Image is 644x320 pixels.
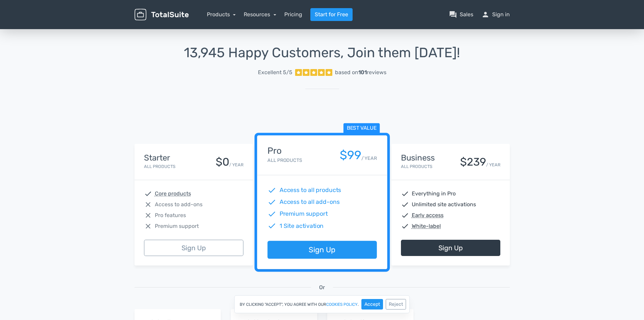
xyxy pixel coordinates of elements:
[244,11,276,18] a: Resources
[412,211,444,219] abbr: Early access
[401,200,409,209] span: check
[267,241,377,259] a: Sign Up
[155,190,191,198] abbr: Core products
[267,210,276,218] span: check
[279,198,339,207] span: Access to all add-ons
[358,69,367,76] strong: 101
[486,162,500,168] small: / YEAR
[229,162,243,168] small: / YEAR
[412,222,441,230] abbr: White-label
[339,149,361,162] div: $99
[144,211,152,219] span: close
[343,123,380,134] span: Best value
[361,155,377,162] small: / YEAR
[310,8,353,21] a: Start for Free
[258,68,292,77] span: Excellent 5/5
[319,283,325,292] span: Or
[144,190,152,198] span: check
[326,302,358,306] a: cookies policy
[401,153,435,162] h4: Business
[449,10,457,19] span: question_answer
[481,10,510,19] a: personSign in
[412,190,456,198] span: Everything in Pro
[401,222,409,230] span: check
[279,210,328,218] span: Premium support
[267,221,276,230] span: check
[144,164,175,169] small: All Products
[144,200,152,209] span: close
[207,11,236,18] a: Products
[279,186,341,195] span: Access to all products
[401,240,500,256] a: Sign Up
[155,222,199,230] span: Premium support
[401,164,432,169] small: All Products
[401,190,409,198] span: check
[135,45,510,60] h1: 13,945 Happy Customers, Join them [DATE]!
[155,211,186,219] span: Pro features
[216,156,229,168] div: $0
[449,10,473,19] a: question_answerSales
[135,9,189,21] img: TotalSuite for WordPress
[267,186,276,195] span: check
[279,221,324,230] span: 1 Site activation
[267,146,302,156] h4: Pro
[144,240,243,256] a: Sign Up
[412,200,476,209] span: Unlimited site activations
[361,299,383,310] button: Accept
[460,156,486,168] div: $239
[234,295,410,313] div: By clicking "Accept", you agree with our .
[135,66,510,79] a: Excellent 5/5 based on101reviews
[267,157,302,163] small: All Products
[267,198,276,207] span: check
[386,299,406,310] button: Reject
[481,10,490,19] span: person
[335,68,386,77] div: based on reviews
[144,222,152,230] span: close
[144,153,175,162] h4: Starter
[284,10,302,19] a: Pricing
[401,211,409,219] span: check
[155,200,202,209] span: Access to add-ons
